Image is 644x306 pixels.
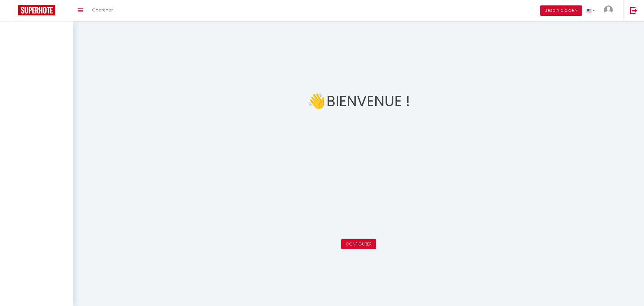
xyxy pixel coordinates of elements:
span: Chercher [92,7,113,13]
img: Super Booking [18,5,55,15]
h1: Bienvenue ! [326,83,410,119]
img: logout [630,7,637,14]
a: Configurer [346,241,372,247]
iframe: welcome-outil.mov [262,119,455,228]
button: Configurer [341,239,376,249]
img: ... [604,5,613,15]
span: 👋 [307,90,325,112]
button: Besoin d'aide ? [540,5,582,16]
